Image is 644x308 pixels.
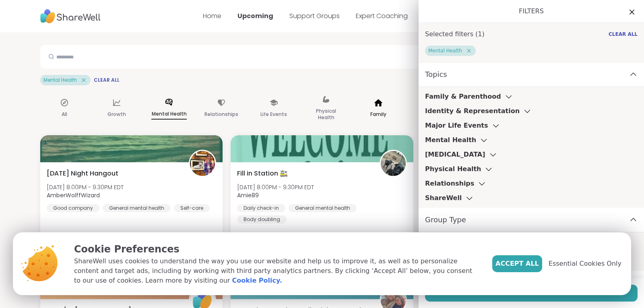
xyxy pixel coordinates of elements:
div: General mental health [103,204,171,212]
div: Good company [47,204,99,212]
span: [DATE] 8:00PM - 9:30PM EDT [237,183,314,191]
p: Relationships [204,110,238,119]
p: Mental Health [151,109,187,120]
h3: Physical Health [425,164,481,174]
span: Essential Cookies Only [549,259,621,269]
div: Self-care [174,204,210,212]
p: Physical Health [308,106,344,122]
img: Amie89 [381,151,406,176]
h3: [MEDICAL_DATA] [425,150,485,159]
p: Family [370,110,386,119]
span: Group Type [425,214,466,225]
div: Body doubling [237,215,287,223]
button: Accept All [492,255,542,272]
span: [DATE] Night Hangout [47,169,118,178]
span: Fill in Station 🚉 [237,169,288,178]
a: Expert Coaching [356,11,408,21]
div: General mental health [289,204,357,212]
p: ShareWell uses cookies to understand the way you use our website and help us to improve it, as we... [74,256,479,285]
span: Mental Health [428,48,462,54]
span: [DATE] 8:00PM - 9:30PM EDT [47,183,124,191]
div: Daily check-in [237,204,285,212]
a: Upcoming [237,11,273,21]
p: Cookie Preferences [74,242,479,256]
span: Mental Health [43,77,77,83]
span: Clear All [609,31,638,37]
h3: Relationships [425,179,474,188]
h3: Family & Parenthood [425,92,501,101]
b: Amie89 [237,191,259,199]
h3: Mental Health [425,135,476,145]
span: Topics [425,69,447,80]
h3: ShareWell [425,193,462,203]
h1: Selected filters ( 1 ) [425,29,485,39]
span: Accept All [495,259,539,269]
p: All [62,110,67,119]
img: ShareWell Nav Logo [40,5,101,27]
a: Home [203,11,221,21]
p: Growth [107,110,126,119]
h3: Major Life Events [425,121,488,130]
a: Cookie Policy. [232,276,282,285]
h3: Identity & Representation [425,106,520,116]
b: AmberWolffWizard [47,191,100,199]
p: Life Events [260,110,287,119]
span: Clear All [94,77,120,83]
a: Support Groups [289,11,340,21]
img: AmberWolffWizard [190,151,215,176]
h1: Filters [425,6,638,16]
